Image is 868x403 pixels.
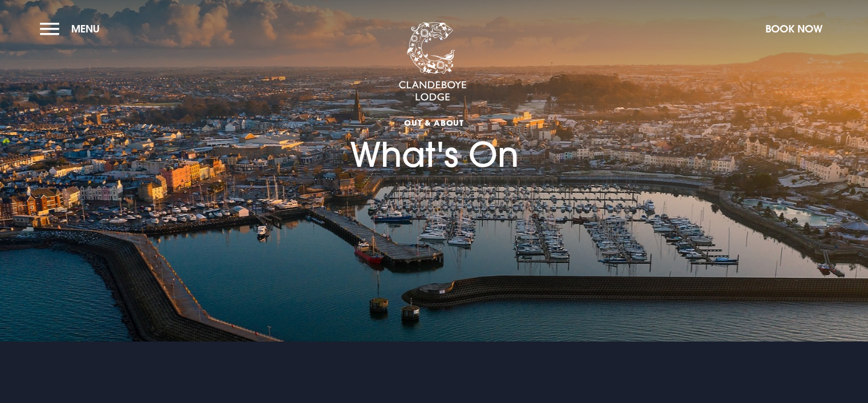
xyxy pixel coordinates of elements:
[71,22,100,35] span: Menu
[760,17,828,41] button: Book Now
[350,117,519,128] span: OUT & ABOUT
[398,22,467,102] img: Clandeboye Lodge
[40,17,105,41] button: Menu
[350,67,519,175] h1: What's On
